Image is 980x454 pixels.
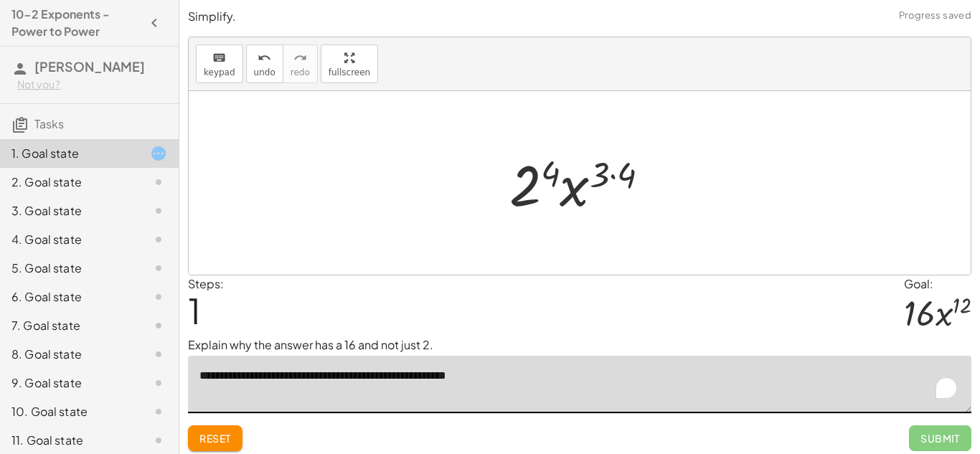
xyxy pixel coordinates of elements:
i: Task not started. [150,202,167,219]
i: Task not started. [150,432,167,449]
span: redo [291,67,310,77]
span: fullscreen [329,67,370,77]
div: 5. Goal state [11,260,127,277]
div: Not you? [17,77,167,92]
div: 1. Goal state [11,145,127,162]
button: redoredo [283,44,318,83]
span: [PERSON_NAME] [34,58,145,75]
div: Goal: [904,275,971,293]
div: 10. Goal state [11,403,127,420]
button: fullscreen [321,44,378,83]
i: keyboard [212,49,226,67]
i: Task not started. [150,174,167,191]
div: 4. Goal state [11,231,127,248]
i: undo [258,49,271,67]
label: Steps: [188,276,224,291]
div: 6. Goal state [11,288,127,306]
button: keyboardkeypad [196,44,243,83]
span: undo [254,67,275,77]
div: 3. Goal state [11,202,127,219]
textarea: To enrich screen reader interactions, please activate Accessibility in Grammarly extension settings [188,356,971,413]
i: Task not started. [150,288,167,306]
i: Task not started. [150,231,167,248]
i: Task started. [150,145,167,162]
i: Task not started. [150,374,167,392]
div: 8. Goal state [11,346,127,363]
div: 7. Goal state [11,317,127,334]
span: 1 [188,288,201,332]
div: 9. Goal state [11,374,127,392]
button: Reset [188,425,242,451]
span: Progress saved [899,9,971,23]
i: Task not started. [150,403,167,420]
p: Explain why the answer has a 16 and not just 2. [188,336,971,354]
i: redo [293,49,307,67]
div: 2. Goal state [11,174,127,191]
div: 11. Goal state [11,432,127,449]
p: Simplify. [188,9,971,25]
span: keypad [204,67,235,77]
span: Tasks [34,116,64,131]
span: Reset [199,432,231,445]
i: Task not started. [150,346,167,363]
i: Task not started. [150,260,167,277]
i: Task not started. [150,317,167,334]
button: undoundo [246,44,283,83]
h4: 10-2 Exponents - Power to Power [11,6,141,40]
